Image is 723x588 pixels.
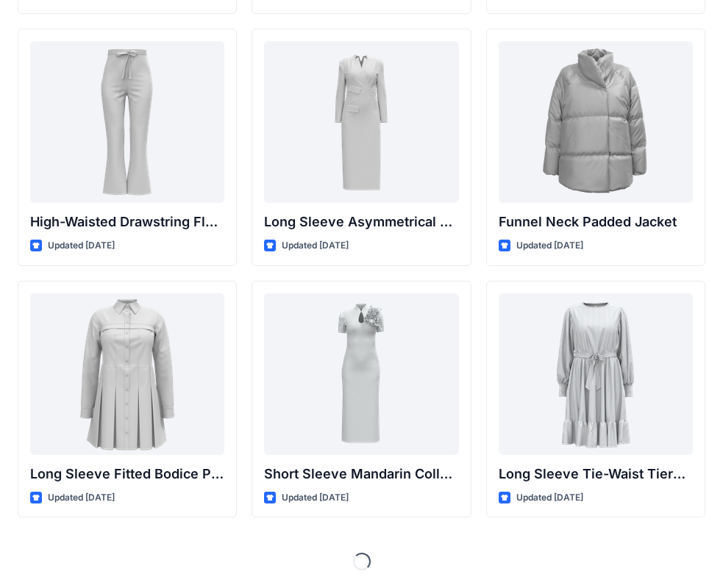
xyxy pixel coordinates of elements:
[264,212,458,232] p: Long Sleeve Asymmetrical Wrap Midi Dress
[282,490,349,506] p: Updated [DATE]
[499,212,693,232] p: Funnel Neck Padded Jacket
[516,490,583,506] p: Updated [DATE]
[30,293,224,455] a: Long Sleeve Fitted Bodice Pleated Mini Shirt Dress
[499,293,693,455] a: Long Sleeve Tie-Waist Tiered Hem Midi Dress
[30,212,224,232] p: High-Waisted Drawstring Flare Trousers
[516,238,583,254] p: Updated [DATE]
[499,41,693,203] a: Funnel Neck Padded Jacket
[264,464,458,484] p: Short Sleeve Mandarin Collar Sheath Dress with Floral Appliqué
[264,293,458,455] a: Short Sleeve Mandarin Collar Sheath Dress with Floral Appliqué
[282,238,349,254] p: Updated [DATE]
[48,238,115,254] p: Updated [DATE]
[48,490,115,506] p: Updated [DATE]
[30,41,224,203] a: High-Waisted Drawstring Flare Trousers
[30,464,224,484] p: Long Sleeve Fitted Bodice Pleated Mini Shirt Dress
[264,41,458,203] a: Long Sleeve Asymmetrical Wrap Midi Dress
[499,464,693,484] p: Long Sleeve Tie-Waist Tiered Hem Midi Dress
